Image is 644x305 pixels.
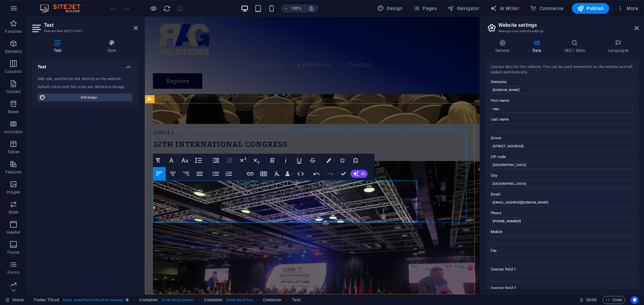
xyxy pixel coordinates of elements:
div: Design (Ctrl+Alt+Y) [375,3,405,14]
button: Code [602,296,625,304]
i: This element is a customizable preset [126,298,129,302]
button: AI [351,170,368,178]
span: 00 00 [586,296,597,304]
button: Decrease Indent [223,154,236,167]
button: Line Height [193,154,206,167]
label: Email [491,190,633,199]
span: . footer-thrud-content [161,296,194,304]
button: Edit design [38,93,132,101]
button: Paragraph Format [153,154,166,167]
label: Phone [491,209,633,217]
h4: Data [522,40,554,54]
label: Last name [491,116,633,124]
p: Columns [5,69,22,74]
p: Tables [7,149,19,155]
p: Footer [7,250,19,255]
span: Click to select. Double-click to edit [204,296,223,304]
label: Fax [491,247,633,255]
button: Underline (Ctrl+U) [293,154,306,167]
button: Bold (Ctrl+B) [266,154,279,167]
button: Redo (Ctrl+Shift+Z) [324,167,336,180]
label: Mobile [491,228,633,236]
button: Superscript [236,154,249,167]
h2: Text [44,22,138,28]
button: Confirm (Ctrl+⏎) [337,167,350,180]
h4: Text [32,40,86,54]
p: Elements [5,49,22,54]
button: Ordered List [222,167,235,180]
span: Click to select. Double-click to edit [139,296,158,304]
span: Navigator [447,5,479,12]
button: reload [163,4,171,12]
button: Special Characters [349,154,362,167]
p: Forms [7,270,19,275]
p: Slider [8,210,19,215]
span: Pages [413,5,437,12]
button: AI Writer [487,3,522,14]
p: Favorites [5,29,22,34]
button: Align Right [180,167,193,180]
button: Align Justify [193,167,206,180]
label: Company [491,78,633,86]
button: Clear Formatting [271,167,283,180]
label: First name [491,97,633,105]
i: Reload page [163,5,171,12]
button: HTML [294,167,307,180]
h4: Text [32,59,138,71]
span: Click to select. Double-click to edit [34,296,59,304]
h3: Manage your website settings [498,28,625,34]
i: On resize automatically adjust zoom level to fit chosen device. [308,5,314,11]
button: Font Size [180,154,193,167]
h4: General [485,40,522,54]
h4: Style [86,40,138,54]
h2: Website settings [498,22,639,28]
span: Design [377,5,402,12]
button: Undo (Ctrl+Z) [310,167,323,180]
label: Custom field 1 [491,265,633,274]
span: Code [605,296,622,304]
a: Click to cancel selection. Double-click to open Pages [5,296,24,304]
label: City [491,172,633,180]
span: Click to select. Double-click to edit [263,296,282,304]
h6: Session time [579,296,597,304]
button: Strikethrough [306,154,319,167]
h3: Element #ed-822714207 [44,28,124,34]
button: Italic (Ctrl+I) [279,154,292,167]
label: ZIP code [491,153,633,161]
p: Content [6,89,21,94]
span: Edit design [48,93,130,101]
nav: breadcrumb [34,296,301,304]
button: Ordered List [235,167,240,180]
button: Insert Table [257,167,270,180]
span: . footer .preset-footer-thrud-v3-museum [62,296,123,304]
div: Contact data for this website. This can be used everywhere on the website and will update automat... [491,64,633,75]
button: Click here to leave preview mode and continue editing [149,4,157,12]
button: Align Left [153,167,166,180]
button: Font Family [166,154,179,167]
button: 100% [281,4,305,12]
button: More [614,3,641,14]
button: Colors [322,154,335,167]
button: Design [375,3,405,14]
h6: 100% [291,4,302,12]
button: Commerce [527,3,567,14]
p: Accordion [4,129,23,135]
span: AI [361,172,365,176]
button: Navigator [445,3,482,14]
span: Commerce [530,5,564,12]
img: Editor Logo [39,4,89,12]
span: : [591,297,592,302]
span: AI Writer [490,5,519,12]
button: Publish [572,3,609,14]
button: Insert Link [244,167,257,180]
button: Subscript [250,154,263,167]
span: . footer-thrud-box [225,296,253,304]
button: Increase Indent [210,154,222,167]
div: Default colors and font sizes are defined in Design. [38,84,132,90]
span: More [617,5,638,12]
button: Data Bindings [284,167,293,180]
div: Add, edit, and format text directly on the website. [38,76,132,82]
h4: Languages [598,40,639,54]
label: Custom field 2 [491,284,633,292]
p: Features [5,169,21,175]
